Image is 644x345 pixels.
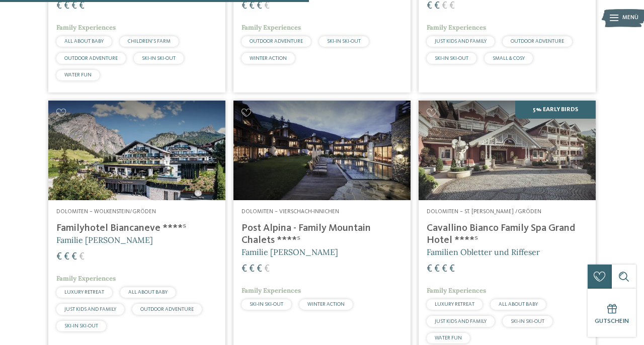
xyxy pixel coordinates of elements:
span: Gutschein [595,318,629,324]
span: € [257,264,262,274]
span: € [242,264,247,274]
span: JUST KIDS AND FAMILY [435,319,487,324]
img: Family Spa Grand Hotel Cavallino Bianco ****ˢ [419,101,596,200]
span: € [79,252,85,262]
span: Dolomiten – Vierschach-Innichen [242,209,339,215]
span: € [56,252,62,262]
span: € [449,264,455,274]
span: € [249,1,255,11]
span: SMALL & COSY [493,56,525,61]
span: € [71,252,77,262]
span: € [442,264,447,274]
span: Familie [PERSON_NAME] [242,247,338,257]
span: CHILDREN’S FARM [128,39,171,44]
span: € [264,1,270,11]
span: SKI-IN SKI-OUT [250,302,283,307]
span: € [427,264,432,274]
span: € [434,1,440,11]
span: ALL ABOUT BABY [128,290,168,295]
span: € [71,1,77,11]
span: Family Experiences [242,23,301,32]
span: WINTER ACTION [250,56,287,61]
span: WINTER ACTION [307,302,345,307]
span: Family Experiences [56,274,116,283]
span: € [264,264,270,274]
span: Dolomiten – Wolkenstein/Gröden [56,209,156,215]
span: SKI-IN SKI-OUT [142,56,176,61]
span: € [449,1,455,11]
span: OUTDOOR ADVENTURE [250,39,303,44]
span: SKI-IN SKI-OUT [511,319,544,324]
span: SKI-IN SKI-OUT [64,323,98,328]
span: SKI-IN SKI-OUT [327,39,361,44]
span: JUST KIDS AND FAMILY [435,39,487,44]
span: OUTDOOR ADVENTURE [511,39,564,44]
span: € [64,252,69,262]
span: LUXURY RETREAT [64,290,104,295]
span: Family Experiences [242,286,301,295]
span: € [64,1,69,11]
span: € [257,1,262,11]
span: € [427,1,432,11]
h4: Familyhotel Biancaneve ****ˢ [56,222,217,234]
span: € [242,1,247,11]
a: Gutschein [588,289,636,337]
span: € [249,264,255,274]
h4: Cavallino Bianco Family Spa Grand Hotel ****ˢ [427,222,588,246]
span: WATER FUN [435,335,462,340]
span: ALL ABOUT BABY [499,302,538,307]
span: € [434,264,440,274]
span: LUXURY RETREAT [435,302,474,307]
span: ALL ABOUT BABY [64,39,104,44]
span: Family Experiences [427,23,486,32]
span: € [79,1,85,11]
span: € [442,1,447,11]
span: Familien Obletter und Riffeser [427,247,540,257]
img: Post Alpina - Family Mountain Chalets ****ˢ [233,101,411,200]
span: Dolomiten – St. [PERSON_NAME] /Gröden [427,209,541,215]
h4: Post Alpina - Family Mountain Chalets ****ˢ [242,222,403,246]
span: JUST KIDS AND FAMILY [64,307,116,312]
span: € [56,1,62,11]
span: WATER FUN [64,72,92,77]
span: Family Experiences [427,286,486,295]
span: Family Experiences [56,23,116,32]
img: Familienhotels gesucht? Hier findet ihr die besten! [48,101,225,200]
span: SKI-IN SKI-OUT [435,56,468,61]
span: OUTDOOR ADVENTURE [140,307,194,312]
span: Familie [PERSON_NAME] [56,235,153,245]
span: OUTDOOR ADVENTURE [64,56,118,61]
